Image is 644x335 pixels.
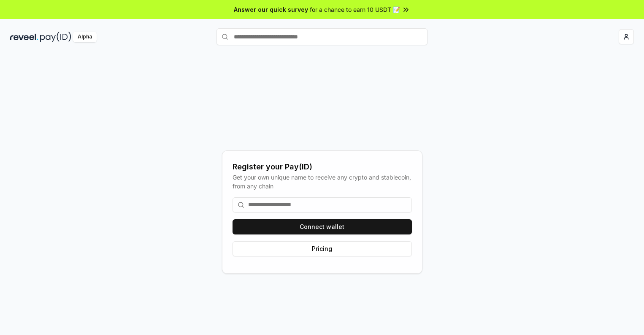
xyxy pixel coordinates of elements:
div: Get your own unique name to receive any crypto and stablecoin, from any chain [233,173,412,191]
div: Register your Pay(ID) [233,161,412,173]
img: pay_id [40,32,71,42]
div: Alpha [73,32,97,42]
img: reveel_dark [10,32,38,42]
button: Connect wallet [233,219,412,234]
span: for a chance to earn 10 USDT 📝 [310,5,400,14]
button: Pricing [233,241,412,256]
span: Answer our quick survey [234,5,308,14]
